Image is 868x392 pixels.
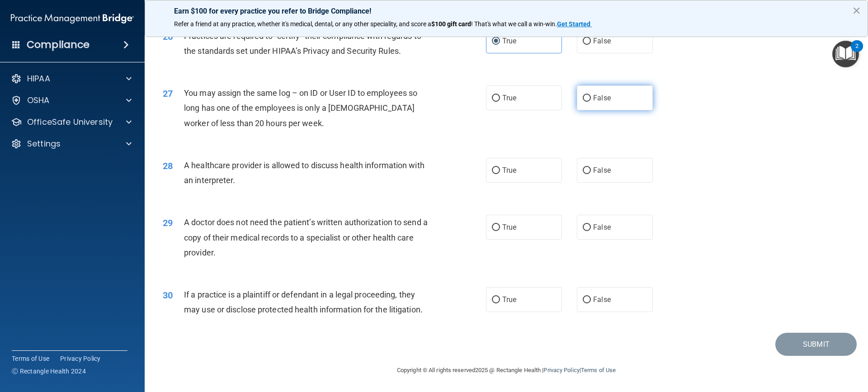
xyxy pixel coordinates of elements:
[11,95,132,106] a: OSHA
[775,333,857,356] button: Submit
[11,9,134,28] img: PMB logo
[11,73,132,84] a: HIPAA
[431,20,471,28] strong: $100 gift card
[12,354,49,363] a: Terms of Use
[184,88,417,128] span: You may assign the same log – on ID or User ID to employees so long has one of the employees is o...
[593,94,611,102] span: False
[163,31,173,42] span: 26
[492,297,500,303] input: True
[583,297,591,303] input: False
[832,41,859,67] button: Open Resource Center, 2 new notifications
[502,166,516,175] span: True
[184,290,423,314] span: If a practice is a plaintiff or defendant in a legal proceeding, they may use or disclose protect...
[492,224,500,231] input: True
[583,167,591,174] input: False
[163,217,173,228] span: 29
[502,223,516,231] span: True
[543,367,579,373] a: Privacy Policy
[27,117,113,128] p: OfficeSafe University
[471,20,557,28] span: ! That's what we call a win-win.
[11,138,132,149] a: Settings
[583,38,591,45] input: False
[855,46,859,58] div: 2
[492,167,500,174] input: True
[11,117,132,128] a: OfficeSafe University
[593,295,611,304] span: False
[27,95,50,106] p: OSHA
[174,7,839,15] p: Earn $100 for every practice you refer to Bridge Compliance!
[27,138,61,149] p: Settings
[492,95,500,102] input: True
[492,38,500,45] input: True
[593,166,611,175] span: False
[184,161,425,185] span: A healthcare provider is allowed to discuss health information with an interpreter.
[163,290,173,301] span: 30
[583,95,591,102] input: False
[581,367,616,373] a: Terms of Use
[593,223,611,231] span: False
[163,88,173,99] span: 27
[557,20,590,28] strong: Get Started
[583,224,591,231] input: False
[593,37,611,45] span: False
[502,295,516,304] span: True
[557,20,592,28] a: Get Started
[163,161,173,171] span: 28
[852,3,861,18] button: Close
[27,38,90,51] h4: Compliance
[502,94,516,102] span: True
[27,73,50,84] p: HIPAA
[60,354,101,363] a: Privacy Policy
[341,356,671,385] div: Copyright © All rights reserved 2025 @ Rectangle Health | |
[184,217,428,257] span: A doctor does not need the patient’s written authorization to send a copy of their medical record...
[502,37,516,45] span: True
[174,20,431,28] span: Refer a friend at any practice, whether it's medical, dental, or any other speciality, and score a
[12,367,86,376] span: Ⓒ Rectangle Health 2024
